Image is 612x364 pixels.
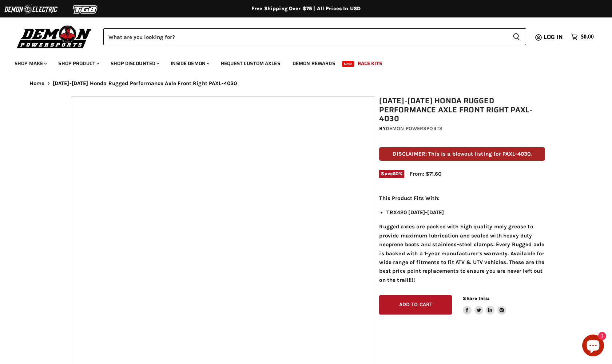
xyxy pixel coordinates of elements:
[215,56,286,71] a: Request Custom Axles
[540,34,567,40] a: Log in
[9,56,51,71] a: Shop Make
[581,33,594,40] span: $0.00
[103,28,507,45] input: Search
[580,335,606,358] inbox-online-store-chat: Shopify online store chat
[379,194,545,203] p: This Product Fits With:
[379,125,545,133] div: by
[103,28,526,45] form: Product
[379,295,452,315] button: Add to cart
[342,61,354,67] span: New!
[53,56,104,71] a: Shop Product
[165,56,214,71] a: Inside Demon
[544,32,563,41] span: Log in
[463,295,506,315] aside: Share this:
[15,80,597,87] nav: Breadcrumbs
[379,194,545,284] div: Rugged axles are packed with high quality moly grease to provide maximum lubrication and sealed w...
[58,3,113,16] img: TGB Logo 2
[9,53,592,71] ul: Main menu
[53,80,237,87] span: [DATE]-[DATE] Honda Rugged Performance Axle Front Right PAXL-4030
[507,28,526,45] button: Search
[463,296,489,301] span: Share this:
[410,171,441,177] span: From: $71.60
[352,56,388,71] a: Race Kits
[4,3,58,16] img: Demon Electric Logo 2
[393,171,399,176] span: 60
[105,56,164,71] a: Shop Discounted
[287,56,341,71] a: Demon Rewards
[386,125,442,132] a: Demon Powersports
[386,208,545,217] li: TRX420 [DATE]-[DATE]
[379,96,545,123] h1: [DATE]-[DATE] Honda Rugged Performance Axle Front Right PAXL-4030
[399,301,433,308] span: Add to cart
[15,5,597,12] div: Free Shipping Over $75 | All Prices In USD
[567,32,597,42] a: $0.00
[379,170,404,178] span: Save %
[379,147,545,161] p: DISCLAIMER: This is a blowout listing for PAXL-4030.
[15,24,94,49] img: Demon Powersports
[29,80,45,87] a: Home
